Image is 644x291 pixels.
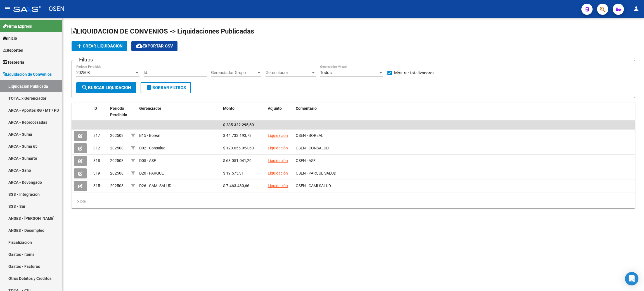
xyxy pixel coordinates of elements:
span: OSEN - CAMI SALUD [296,183,331,188]
span: LIQUIDACION DE CONVENIOS -> Liquidaciones Publicadas [72,27,254,35]
a: Liquidación [268,146,288,150]
div: $ 7.463.430,66 [223,183,263,189]
span: 319 [93,171,100,175]
mat-icon: person [633,5,640,12]
datatable-header-cell: Adjunto [266,102,293,127]
span: - OSEN [44,3,65,15]
mat-icon: search [81,84,88,91]
datatable-header-cell: Gerenciador [137,102,221,127]
button: Crear Liquidacion [72,41,127,51]
datatable-header-cell: ID [91,102,108,127]
span: Monto [223,106,235,111]
span: $ 235.322.295,50 [223,123,254,127]
datatable-header-cell: Período Percibido [108,102,129,127]
span: 202508 [110,133,124,138]
div: $ 44.733.193,73 [223,132,263,139]
span: 318 [93,158,100,163]
span: D05 - ASE [139,158,156,163]
span: OSEN - CONSALUD [296,146,329,150]
div: $ 19.575,31 [223,170,263,176]
span: ID [93,106,97,111]
span: Tesorería [3,59,24,65]
span: Mostrar totalizadores [394,70,435,76]
span: Borrar Filtros [146,85,186,90]
a: Liquidación [268,133,288,138]
span: 317 [93,133,100,138]
h3: Filtros [76,56,96,64]
span: 202508 [76,70,90,75]
mat-icon: menu [4,5,11,12]
span: Crear Liquidacion [76,44,123,49]
mat-icon: cloud_download [136,42,143,49]
span: 315 [93,183,100,188]
span: Buscar Liquidacion [81,85,131,90]
button: Exportar CSV [131,41,177,51]
span: Firma Express [3,23,32,29]
mat-icon: add [76,42,83,49]
span: Comentario [296,106,317,111]
span: Gerenciador Grupo [211,70,256,75]
span: Gerenciador [266,70,311,75]
button: Borrar Filtros [141,82,191,93]
span: Adjunto [268,106,282,111]
span: OSEN - ASE [296,158,316,163]
datatable-header-cell: Monto [221,102,266,127]
a: Liquidación [268,183,288,188]
button: Buscar Liquidacion [76,82,136,93]
span: Gerenciador [139,106,161,111]
a: Liquidación [268,171,288,175]
span: Reportes [3,47,23,53]
span: Exportar CSV [136,44,173,49]
span: OSEN - PARQUE SALUD [296,171,336,175]
span: B15 - Boreal [139,133,160,138]
span: Todos [320,70,332,75]
span: 202508 [110,171,124,175]
span: D26 - CAMI SALUD [139,183,171,188]
span: OSEN - BOREAL [296,133,323,138]
span: Inicio [3,35,17,41]
div: $ 63.051.041,20 [223,158,263,164]
div: Open Intercom Messenger [625,272,638,285]
datatable-header-cell: Comentario [293,102,635,127]
span: Período Percibido [110,106,127,117]
span: D02 - Consalud [139,146,165,150]
span: 202508 [110,146,124,150]
span: 202508 [110,183,124,188]
a: Liquidación [268,158,288,163]
div: $ 120.055.054,60 [223,145,263,151]
span: 202508 [110,158,124,163]
span: D20 - PARQUE [139,171,164,175]
span: Liquidación de Convenios [3,71,52,77]
div: 5 total [72,194,635,208]
span: 312 [93,146,100,150]
mat-icon: delete [146,84,152,91]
